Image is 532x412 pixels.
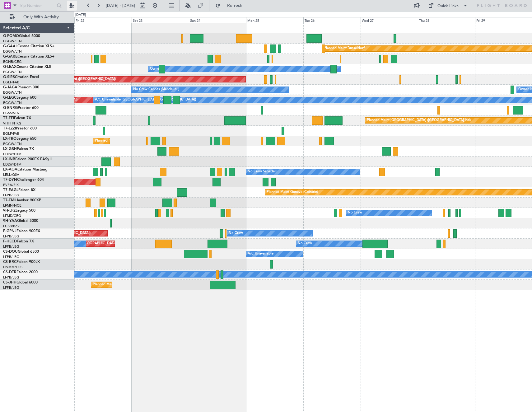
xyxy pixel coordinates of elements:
span: G-ENRG [3,106,18,110]
span: T7-EAGL [3,188,18,192]
span: [DATE] - [DATE] [106,3,135,8]
button: Only With Activity [7,12,68,22]
a: FCBB/BZV [3,224,20,228]
a: G-GARECessna Citation XLS+ [3,55,54,59]
div: No Crew [298,239,312,248]
span: F-HECD [3,240,17,243]
a: 9H-YAAGlobal 5000 [3,219,38,223]
div: No Crew Cannes (Mandelieu) [133,85,179,94]
a: 9H-LPZLegacy 500 [3,209,35,213]
a: LFPB/LBG [3,275,19,280]
a: CS-DTRFalcon 2000 [3,270,38,274]
a: EGGW/LTN [3,49,22,54]
span: CS-DOU [3,250,18,254]
a: LFMD/CEQ [3,213,21,218]
a: EGLF/FAB [3,80,19,85]
a: EGNR/CEG [3,59,22,64]
a: LFPB/LBG [3,193,19,198]
a: LFPB/LBG [3,255,19,259]
div: Quick Links [437,3,459,9]
a: DNMM/LOS [3,265,22,269]
a: EVRA/RIX [3,183,19,187]
a: EGGW/LTN [3,39,22,44]
a: LFMN/NCE [3,203,21,208]
span: CS-JHH [3,281,16,284]
div: Wed 27 [361,17,418,23]
a: LX-TROLegacy 650 [3,137,36,141]
span: 9H-YAA [3,219,17,223]
span: G-GARE [3,55,17,59]
a: LFPB/LBG [3,234,19,239]
span: G-LEAX [3,65,16,69]
a: EDLW/DTM [3,152,21,157]
a: F-HECDFalcon 7X [3,240,34,243]
div: Sun 24 [189,17,246,23]
a: G-LEGCLegacy 600 [3,96,36,100]
div: A/C Unavailable [248,249,273,259]
a: VHHH/HKG [3,121,21,126]
a: T7-EMIHawker 900XP [3,199,41,202]
div: Thu 28 [418,17,475,23]
div: Planned Maint [GEOGRAPHIC_DATA] ([GEOGRAPHIC_DATA]) [57,239,155,248]
span: T7-FFI [3,116,14,120]
a: EGGW/LTN [3,70,22,74]
div: Planned Maint Geneva (Cointrin) [267,188,318,197]
span: T7-LZZI [3,127,16,130]
span: CS-RRC [3,260,16,264]
button: Refresh [212,1,250,11]
a: LELL/QSA [3,172,19,177]
span: Refresh [222,3,248,8]
a: EGLF/FAB [3,131,19,136]
div: Planned Maint [GEOGRAPHIC_DATA] ([GEOGRAPHIC_DATA]) [93,280,191,289]
div: Sat 23 [132,17,189,23]
div: A/C Unavailable [GEOGRAPHIC_DATA] ([GEOGRAPHIC_DATA]) [95,95,196,105]
a: T7-LZZIPraetor 600 [3,127,37,130]
button: Quick Links [425,1,471,11]
a: T7-DYNChallenger 604 [3,178,44,182]
span: G-GAAL [3,44,17,48]
a: G-ENRGPraetor 600 [3,106,39,110]
div: No Crew [348,208,362,218]
span: LX-TRO [3,137,16,141]
span: G-FOMO [3,34,19,38]
a: G-LEAXCessna Citation XLS [3,65,51,69]
a: CS-JHHGlobal 6000 [3,281,38,284]
div: Owner [150,64,161,74]
span: CS-DTR [3,270,16,274]
span: G-SIRS [3,75,15,79]
div: No Crew [229,229,243,238]
a: EGSS/STN [3,111,20,115]
div: Tue 26 [303,17,361,23]
a: CS-DOUGlobal 6500 [3,250,39,254]
a: G-FOMOGlobal 6000 [3,34,40,38]
a: T7-EAGLFalcon 8X [3,188,35,192]
a: CS-RRCFalcon 900LX [3,260,40,264]
a: G-SIRSCitation Excel [3,75,39,79]
a: LX-AOACitation Mustang [3,168,48,171]
span: LX-INB [3,157,15,161]
span: Only With Activity [16,15,66,19]
a: LFPB/LBG [3,285,19,290]
a: G-GAALCessna Citation XLS+ [3,44,54,48]
div: Fri 22 [74,17,132,23]
a: EGGW/LTN [3,101,22,105]
span: LX-AOA [3,168,17,171]
span: T7-EMI [3,199,15,202]
a: G-JAGAPhenom 300 [3,86,39,89]
span: G-JAGA [3,86,17,89]
span: G-LEGC [3,96,16,100]
a: EGGW/LTN [3,90,22,95]
div: Planned Maint [GEOGRAPHIC_DATA] ([GEOGRAPHIC_DATA]) [95,136,193,146]
a: LX-INBFalcon 900EX EASy II [3,157,52,161]
div: Mon 25 [246,17,303,23]
span: LX-GBH [3,147,17,151]
input: Trip Number [19,1,55,10]
span: T7-DYN [3,178,17,182]
div: Planned Maint [GEOGRAPHIC_DATA] ([GEOGRAPHIC_DATA] Intl) [367,116,471,125]
div: Unplanned Maint Oxford ([GEOGRAPHIC_DATA]) [38,75,116,84]
a: F-GPNJFalcon 900EX [3,229,40,233]
a: LFPB/LBG [3,244,19,249]
div: No Crew Sabadell [248,167,277,176]
div: Planned Maint Dusseldorf [324,44,365,53]
a: EDLW/DTM [3,162,21,167]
